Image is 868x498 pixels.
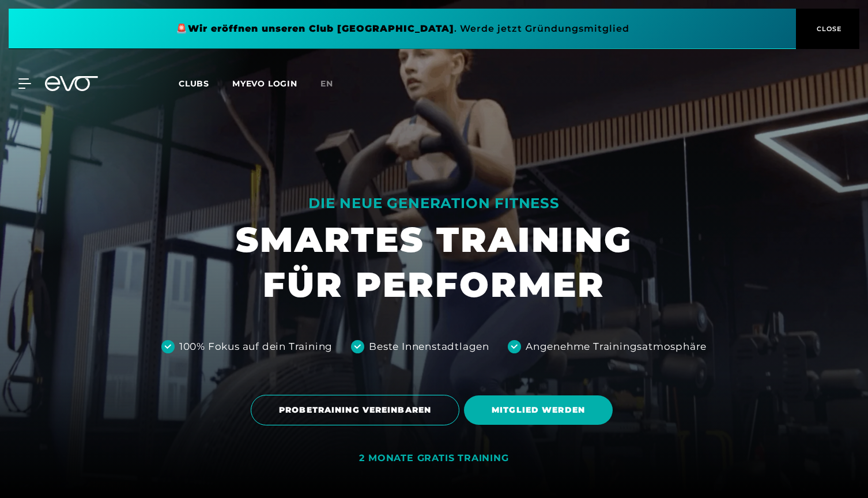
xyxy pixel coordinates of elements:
[179,78,232,89] a: Clubs
[320,77,347,90] a: en
[369,339,489,354] div: Beste Innenstadtlagen
[232,78,297,89] a: MYEVO LOGIN
[464,387,617,433] a: MITGLIED WERDEN
[179,339,333,354] div: 100% Fokus auf dein Training
[359,452,508,465] div: 2 MONATE GRATIS TRAINING
[279,404,431,416] span: PROBETRAINING VEREINBAREN
[236,194,632,213] div: DIE NEUE GENERATION FITNESS
[526,339,707,354] div: Angenehme Trainingsatmosphäre
[492,404,585,416] span: MITGLIED WERDEN
[320,78,333,89] span: en
[179,78,209,89] span: Clubs
[236,217,632,307] h1: SMARTES TRAINING FÜR PERFORMER
[251,386,464,434] a: PROBETRAINING VEREINBAREN
[796,9,859,49] button: CLOSE
[814,24,842,34] span: CLOSE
